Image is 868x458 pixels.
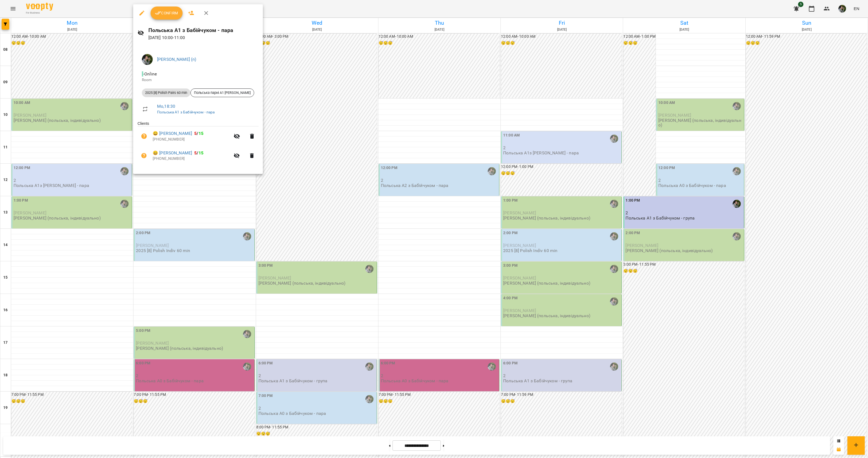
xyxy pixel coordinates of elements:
p: Room [142,77,254,83]
b: / [194,150,203,155]
button: Unpaid. Bill the attendance? [138,130,151,143]
b: / [194,131,203,136]
a: 😀 [PERSON_NAME] [153,150,192,156]
p: [PHONE_NUMBER] [153,156,230,161]
span: 5 [194,131,197,136]
div: Польська парні А1 [PERSON_NAME] [190,88,254,97]
p: [DATE] 10:00 - 11:00 [148,34,259,41]
span: 15 [199,131,203,136]
span: Польська парні А1 [PERSON_NAME] [191,90,254,95]
button: Unpaid. Bill the attendance? [138,149,151,162]
span: Confirm [155,10,178,16]
a: [PERSON_NAME] (п) [157,57,196,62]
span: 5 [194,150,197,155]
img: 70cfbdc3d9a863d38abe8aa8a76b24f3.JPG [142,54,153,65]
h6: Польська А1 з Бабійчуком - пара [148,26,259,34]
p: [PHONE_NUMBER] [153,137,230,142]
button: Confirm [151,7,183,20]
a: Mo , 18:30 [157,104,175,109]
span: - Online [142,71,158,77]
span: 15 [199,150,203,155]
a: Польська А1 з Бабійчуком - пара [157,110,215,114]
span: 2025 [8] Polish Pairs 60 min [142,90,190,95]
ul: Clients [138,121,259,167]
a: 😀 [PERSON_NAME] [153,130,192,137]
